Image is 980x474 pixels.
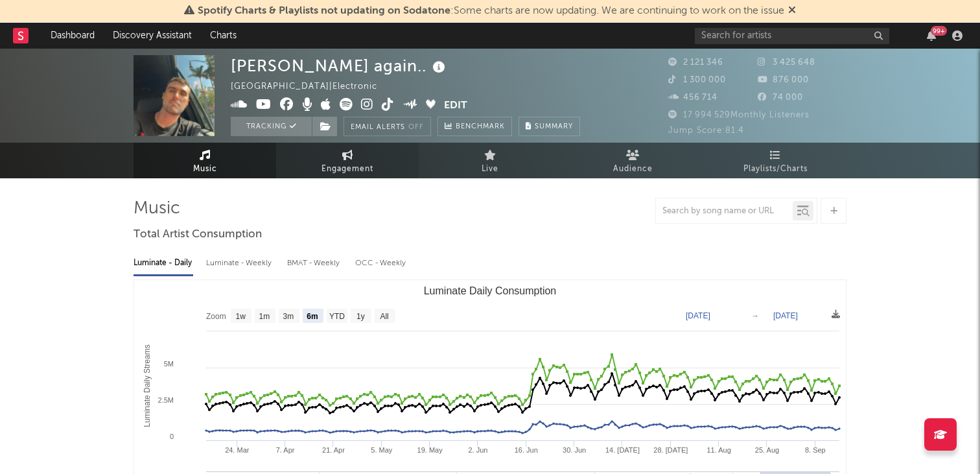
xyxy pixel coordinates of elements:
a: Playlists/Charts [704,143,846,178]
div: BMAT - Weekly [287,252,342,274]
span: 1 300 000 [668,76,726,84]
span: 2 121 346 [668,58,723,67]
span: Audience [613,161,653,177]
a: Dashboard [41,23,104,49]
span: 3 425 648 [758,58,815,67]
div: 99 + [931,26,947,36]
span: Playlists/Charts [743,161,808,177]
span: Benchmark [456,119,505,135]
text: 24. Mar [225,446,250,454]
text: [DATE] [773,311,798,320]
text: 5M [164,360,174,368]
text: Luminate Daily Streams [143,344,152,427]
text: 1m [259,312,270,321]
text: 16. Jun [515,446,538,454]
a: Audience [561,143,704,178]
a: Live [419,143,561,178]
span: : Some charts are now updating. We are continuing to work on the issue [198,6,784,16]
span: Engagement [321,161,373,177]
text: 1y [356,312,365,321]
text: All [380,312,388,321]
button: Email AlertsOff [344,117,431,136]
span: Music [193,161,217,177]
span: Total Artist Consumption [134,227,262,243]
text: 3m [283,312,294,321]
text: 7. Apr [276,446,295,454]
text: 5. May [371,446,393,454]
button: Summary [519,117,580,136]
text: 25. Aug [755,446,779,454]
span: Live [482,161,498,177]
span: Jump Score: 81.4 [668,126,744,135]
div: Luminate - Daily [134,252,193,274]
span: Dismiss [788,6,796,16]
text: 8. Sep [805,446,826,454]
text: 30. Jun [563,446,586,454]
span: 74 000 [758,93,803,102]
text: 2.5M [158,396,174,404]
button: Tracking [231,117,312,136]
div: [PERSON_NAME] again.. [231,55,449,77]
text: Zoom [206,312,226,321]
text: 6m [307,312,318,321]
text: 14. [DATE] [605,446,640,454]
div: [GEOGRAPHIC_DATA] | Electronic [231,79,392,95]
text: 0 [170,433,174,440]
button: 99+ [927,30,936,41]
a: Discovery Assistant [104,23,201,49]
a: Engagement [276,143,419,178]
a: Music [134,143,276,178]
em: Off [408,124,424,131]
button: Edit [444,98,467,114]
text: → [751,311,759,320]
text: 19. May [417,446,443,454]
span: 17 994 529 Monthly Listeners [668,111,810,119]
text: [DATE] [686,311,710,320]
div: OCC - Weekly [355,252,407,274]
span: Spotify Charts & Playlists not updating on Sodatone [198,6,450,16]
text: 11. Aug [706,446,730,454]
text: 21. Apr [322,446,345,454]
div: Luminate - Weekly [206,252,274,274]
text: YTD [329,312,345,321]
a: Benchmark [437,117,512,136]
span: 876 000 [758,76,809,84]
text: 28. [DATE] [653,446,688,454]
text: Luminate Daily Consumption [424,285,557,296]
span: 456 714 [668,93,717,102]
input: Search by song name or URL [656,206,793,217]
span: Summary [535,123,573,130]
text: 1w [236,312,246,321]
text: 2. Jun [468,446,487,454]
a: Charts [201,23,246,49]
input: Search for artists [695,28,889,44]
